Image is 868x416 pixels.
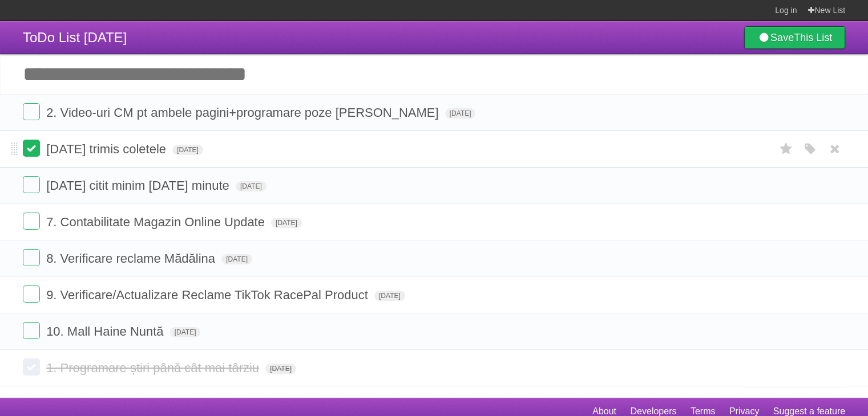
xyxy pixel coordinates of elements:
label: Done [23,176,40,193]
label: Star task [776,140,797,158]
span: 10. Mall Haine Nuntă [46,324,166,338]
span: [DATE] [221,254,252,264]
span: [DATE] citit minim [DATE] minute [46,178,232,193]
span: 2. Video-uri CM pt ambele pagini+programare poze [PERSON_NAME] [46,105,441,120]
span: 1. Programare știri până cât mai târziu [46,361,262,375]
label: Done [23,286,40,303]
label: Done [23,322,40,339]
label: Done [23,249,40,266]
span: [DATE] [172,145,203,155]
a: SaveThis List [744,26,845,49]
span: 9. Verificare/Actualizare Reclame TikTok RacePal Product [46,288,371,302]
label: Done [23,140,40,157]
span: 8. Verificare reclame Mădălina [46,251,218,266]
span: [DATE] trimis coletele [46,142,169,156]
label: Done [23,213,40,230]
span: [DATE] [271,218,302,228]
b: This List [794,32,832,43]
span: [DATE] [265,364,296,374]
span: [DATE] [374,291,405,301]
label: Done [23,358,40,376]
span: [DATE] [236,181,267,191]
span: [DATE] [445,108,476,119]
span: ToDo List [DATE] [23,30,127,45]
span: 7. Contabilitate Magazin Online Update [46,215,268,229]
label: Done [23,103,40,120]
span: [DATE] [170,327,201,337]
